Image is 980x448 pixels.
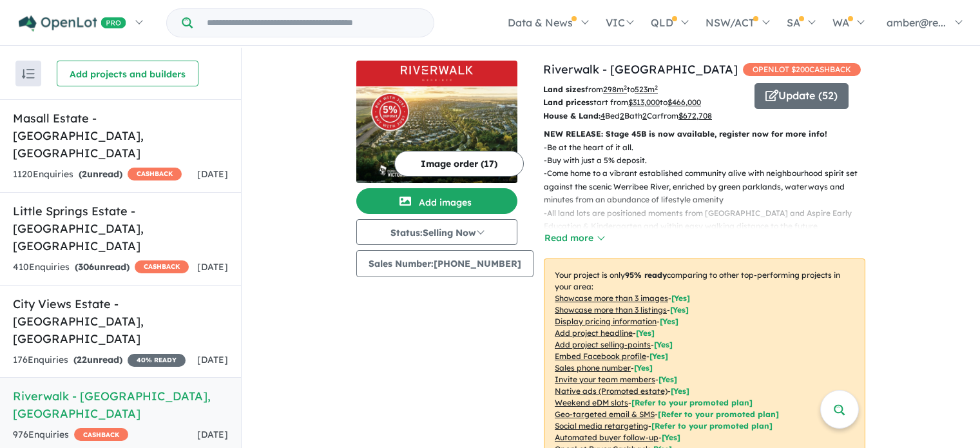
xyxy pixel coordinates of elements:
u: 298 m [603,84,627,94]
button: Status:Selling Now [356,219,517,245]
span: CASHBACK [135,260,189,273]
img: Riverwalk - Werribee Logo [361,66,512,81]
h5: City Views Estate - [GEOGRAPHIC_DATA] , [GEOGRAPHIC_DATA] [13,295,228,347]
button: Add images [356,188,517,214]
u: Social media retargeting [555,421,648,431]
span: 40 % READY [128,354,186,367]
p: - Come home to a vibrant established community alive with neighbourhood spirit set against the sc... [544,167,876,206]
p: - All land lots are positioned moments from [GEOGRAPHIC_DATA] and Aspire Early Education & Kinder... [544,207,876,246]
u: 2 [642,111,647,121]
span: [DATE] [197,429,228,440]
span: [ Yes ] [671,293,690,303]
p: Bed Bath Car from [543,110,745,122]
span: [Refer to your promoted plan] [631,398,753,407]
u: Add project selling-points [555,340,651,349]
span: OPENLOT $ 200 CASHBACK [743,63,861,76]
b: Land prices [543,97,590,107]
span: [DATE] [197,168,228,180]
u: Showcase more than 3 images [555,293,668,303]
p: - Buy with just a 5% deposit. [544,154,876,167]
span: to [627,84,658,94]
button: Update (52) [754,83,849,109]
span: [Refer to your promoted plan] [658,409,779,419]
span: [DATE] [197,354,228,365]
img: sort.svg [22,69,35,79]
h5: Riverwalk - [GEOGRAPHIC_DATA] , [GEOGRAPHIC_DATA] [13,387,228,422]
img: Riverwalk - Werribee [356,86,517,183]
b: Land sizes [543,84,585,94]
u: 4 [600,111,605,121]
u: Weekend eDM slots [555,398,628,407]
button: Add projects and builders [57,61,198,86]
span: [ Yes ] [658,375,677,384]
b: House & Land: [543,111,600,121]
span: [ Yes ] [649,351,668,361]
a: Riverwalk - Werribee LogoRiverwalk - Werribee [356,61,517,183]
p: from [543,83,745,96]
p: start from [543,96,745,109]
div: 1120 Enquir ies [13,167,182,182]
u: Native ads (Promoted estate) [555,386,668,396]
span: CASHBACK [128,168,182,180]
span: [ Yes ] [636,328,655,338]
span: 2 [82,168,87,180]
div: 410 Enquir ies [13,260,189,275]
span: 22 [77,354,87,365]
span: 306 [78,261,94,273]
u: Showcase more than 3 listings [555,305,667,315]
span: [DATE] [197,261,228,273]
img: Openlot PRO Logo White [19,15,126,32]
span: [ Yes ] [670,305,689,315]
button: Image order (17) [394,151,524,177]
span: [Refer to your promoted plan] [651,421,773,431]
p: NEW RELEASE: Stage 45B is now available, register now for more info! [544,128,865,141]
span: to [660,97,701,107]
span: [ Yes ] [634,363,653,373]
sup: 2 [624,84,627,91]
u: $ 672,708 [678,111,712,121]
u: 523 m [635,84,658,94]
strong: ( unread) [75,261,130,273]
h5: Masall Estate - [GEOGRAPHIC_DATA] , [GEOGRAPHIC_DATA] [13,110,228,162]
u: Sales phone number [555,363,631,373]
strong: ( unread) [73,354,122,365]
div: 176 Enquir ies [13,353,186,368]
u: Invite your team members [555,375,655,384]
u: Add project headline [555,328,633,338]
a: Riverwalk - [GEOGRAPHIC_DATA] [543,62,738,77]
input: Try estate name, suburb, builder or developer [195,9,431,37]
span: [Yes] [662,433,680,442]
strong: ( unread) [79,168,122,180]
h5: Little Springs Estate - [GEOGRAPHIC_DATA] , [GEOGRAPHIC_DATA] [13,202,228,255]
u: Embed Facebook profile [555,351,646,361]
button: Sales Number:[PHONE_NUMBER] [356,250,533,277]
u: 2 [620,111,624,121]
u: $ 466,000 [668,97,701,107]
p: - Be at the heart of it all. [544,141,876,154]
span: CASHBACK [74,428,128,441]
b: 95 % ready [625,270,667,280]
u: $ 313,000 [628,97,660,107]
u: Display pricing information [555,317,657,326]
span: [Yes] [671,386,689,396]
span: [ Yes ] [660,317,678,326]
button: Read more [544,231,604,246]
div: 976 Enquir ies [13,427,128,443]
u: Automated buyer follow-up [555,433,658,442]
sup: 2 [655,84,658,91]
span: [ Yes ] [654,340,673,349]
u: Geo-targeted email & SMS [555,409,655,419]
span: amber@re... [887,16,946,29]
